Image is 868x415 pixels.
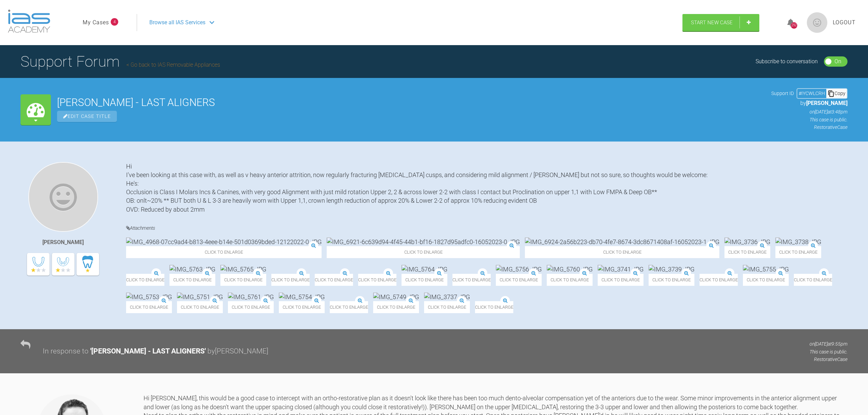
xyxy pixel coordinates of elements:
[682,14,759,31] a: Start New Case
[327,246,520,258] span: Click to enlarge
[42,238,84,247] div: [PERSON_NAME]
[424,301,470,313] span: Click to enlarge
[90,346,206,357] div: ' [PERSON_NAME] - LAST ALIGNERS '
[402,265,447,273] img: IMG_5764.JPG
[169,274,215,286] span: Click to enlarge
[57,111,117,122] span: Edit Case Title
[743,274,789,286] span: Click to enlarge
[797,90,826,97] div: # IYCWLCRH
[28,162,98,232] img: Nicola Bone
[700,274,738,286] span: Click to enlarge
[43,346,89,357] div: In response to
[791,22,797,29] div: 292
[649,274,694,286] span: Click to enlarge
[373,301,419,313] span: Click to enlarge
[424,293,470,301] img: IMG_3737.JPG
[330,301,368,313] span: Click to enlarge
[771,123,847,131] p: Restorative Case
[835,57,841,66] div: On
[83,18,109,27] a: My Cases
[315,274,353,286] span: Click to enlarge
[724,246,770,258] span: Click to enlarge
[691,19,733,26] span: Start New Case
[806,100,847,106] span: [PERSON_NAME]
[756,57,818,66] div: Subscribe to conversation
[271,274,310,286] span: Click to enlarge
[177,293,223,301] img: IMG_5751.JPG
[111,18,118,26] span: 4
[327,238,520,246] img: IMG_6921-6c639d94-4f45-44b1-bf16-1827d95adfc0-16052023-0.JPG
[771,116,847,123] p: This case is public.
[126,62,220,68] a: Go back to IAS Removable Appliances
[724,238,770,246] img: IMG_3736.JPG
[126,238,322,246] img: IMG_4968-07cc9ad4-b813-4eee-b14e-501d0369bded-12122022-0.JPG
[207,346,268,357] div: by [PERSON_NAME]
[21,50,220,73] h1: Support Forum
[228,293,274,301] img: IMG_5761.JPG
[126,162,847,214] div: Hi I've been looking at this case with, as well as v heavy anterior attrition, now regularly frac...
[452,274,491,286] span: Click to enlarge
[525,246,719,258] span: Click to enlarge
[807,12,827,33] img: profile.png
[547,274,593,286] span: Click to enlarge
[373,293,419,301] img: IMG_5749.JPG
[810,340,847,348] p: on [DATE] at 9:55pm
[126,293,172,301] img: IMG_5753.JPG
[598,265,643,273] img: IMG_3741.JPG
[220,265,266,273] img: IMG_5765.JPG
[598,274,643,286] span: Click to enlarge
[126,246,322,258] span: Click to enlarge
[220,274,266,286] span: Click to enlarge
[771,108,847,116] p: on [DATE] at 3:48pm
[771,99,847,108] p: by
[496,265,542,273] img: IMG_5756.JPG
[771,90,794,97] span: Support ID
[149,18,205,27] span: Browse all IAS Services
[794,274,832,286] span: Click to enlarge
[475,301,513,313] span: Click to enlarge
[775,246,821,258] span: Click to enlarge
[279,293,325,301] img: IMG_5754.JPG
[810,356,847,363] p: Restorative Case
[358,274,396,286] span: Click to enlarge
[126,274,164,286] span: Click to enlarge
[833,18,856,27] a: Logout
[279,301,325,313] span: Click to enlarge
[826,89,847,98] div: Copy
[8,10,50,33] img: logo-light.3e3ef733.png
[126,301,172,313] span: Click to enlarge
[177,301,223,313] span: Click to enlarge
[743,265,789,273] img: IMG_5755.JPG
[169,265,215,273] img: IMG_5763.JPG
[57,97,765,108] h2: [PERSON_NAME] - LAST ALIGNERS
[228,301,274,313] span: Click to enlarge
[126,224,847,232] h4: Attachments
[547,265,593,273] img: IMG_5760.JPG
[496,274,542,286] span: Click to enlarge
[402,274,447,286] span: Click to enlarge
[810,348,847,356] p: This case is public.
[775,238,821,246] img: IMG_3738.JPG
[649,265,694,273] img: IMG_3739.JPG
[525,238,719,246] img: IMG_6924-2a56b223-db70-4fe7-8674-3dc8671408af-16052023-1.JPG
